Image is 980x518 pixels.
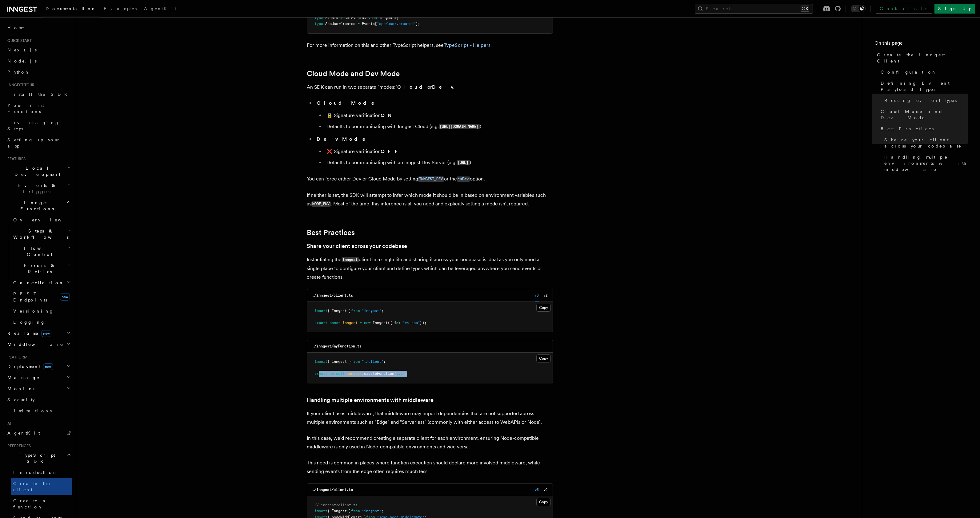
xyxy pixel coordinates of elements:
[41,330,51,337] span: new
[60,293,70,301] span: new
[360,321,362,325] span: =
[420,321,426,325] span: });
[5,372,72,383] button: Manage
[403,321,420,325] span: "my-app"
[7,120,59,131] span: Leveraging Steps
[351,509,360,513] span: from
[5,165,67,177] span: Local Development
[11,288,72,306] a: REST Endpointsnew
[46,6,96,11] span: Documentation
[377,22,416,26] span: "app/user.created"
[13,481,50,492] span: Create the client
[11,260,72,277] button: Errors & Retries
[11,478,72,495] a: Create the client
[882,95,968,106] a: Reusing event types
[11,245,67,257] span: Flow Control
[396,371,403,376] span: ...
[444,42,490,48] a: TypeScript - Helpers
[5,450,72,467] button: TypeScript SDK
[364,321,370,325] span: new
[884,137,968,149] span: Share your client across your codebase
[312,344,362,348] code: ./inngest/myFunction.ts
[381,309,383,313] span: ;
[5,328,72,339] button: Realtimenew
[314,309,327,313] span: import
[388,321,398,325] span: ({ id
[11,306,72,317] a: Versioning
[5,197,72,214] button: Inngest Functions
[882,134,968,152] a: Share your client across your codebase
[5,163,72,180] button: Local Development
[43,363,53,370] span: new
[403,371,407,376] span: );
[878,67,968,78] a: Configuration
[536,304,551,312] button: Copy
[5,330,51,336] span: Realtime
[347,371,362,376] span: inngest
[11,467,72,478] a: Introduction
[381,509,383,513] span: ;
[5,374,40,381] span: Manage
[307,255,553,281] p: Instantiating the client in a single file and sharing it across your codebase is ideal as you onl...
[5,427,72,439] a: AgentKit
[100,2,140,17] a: Examples
[535,484,539,496] button: v3
[307,396,434,404] a: Handling multiple environments with middleware
[5,22,72,33] a: Home
[140,2,180,17] a: AgentKit
[314,16,323,20] span: type
[383,359,386,364] span: ;
[5,200,66,212] span: Inngest Functions
[375,22,377,26] span: [
[342,321,358,325] span: inngest
[325,158,553,167] li: Defaults to communicating with an Inngest Dev Server (e.g. )
[366,16,379,20] span: typeof
[457,160,470,165] code: [URL]
[881,108,968,121] span: Cloud Mode and Dev Mode
[11,228,69,240] span: Steps & Workflows
[11,495,72,512] a: Create a function
[11,280,64,286] span: Cancellation
[13,498,50,509] span: Create a function
[364,16,366,20] span: <
[5,134,72,152] a: Setting up your app
[5,341,63,347] span: Middleware
[362,509,381,513] span: "inngest"
[457,176,470,182] a: isDev
[881,69,937,75] span: Configuration
[457,176,470,182] code: isDev
[11,262,67,275] span: Errors & Retries
[11,277,72,288] button: Cancellation
[362,371,394,376] span: .createFunction
[544,289,548,302] button: v2
[7,47,37,52] span: Next.js
[307,83,553,91] p: An SDK can run in two separate "modes:" or .
[13,217,77,222] span: Overview
[11,214,72,225] a: Overview
[11,317,72,328] a: Logging
[307,459,553,476] p: This need is common in places where function execution should declare more involved middleware, w...
[7,59,37,63] span: Node.js
[362,22,375,26] span: Events
[314,321,327,325] span: export
[314,371,327,376] span: export
[5,182,67,195] span: Events & Triggers
[5,339,72,350] button: Middleware
[439,124,480,129] code: [URL][DOMAIN_NAME]
[362,359,383,364] span: "./client"
[327,359,351,364] span: { inngest }
[314,359,327,364] span: import
[307,434,553,451] p: In this case, we'd recommend creating a separate client for each environment, ensuring Node-compa...
[307,69,400,78] a: Cloud Mode and Dev Mode
[5,55,72,67] a: Node.js
[5,156,26,161] span: Features
[7,103,44,114] span: Your first Functions
[5,355,28,360] span: Platform
[7,70,30,75] span: Python
[878,78,968,95] a: Defining Event Payload Types
[325,22,355,26] span: AppUserCreated
[5,443,31,448] span: References
[312,293,353,297] code: ./inngest/client.ts
[5,405,72,416] a: Limitations
[878,106,968,123] a: Cloud Mode and Dev Mode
